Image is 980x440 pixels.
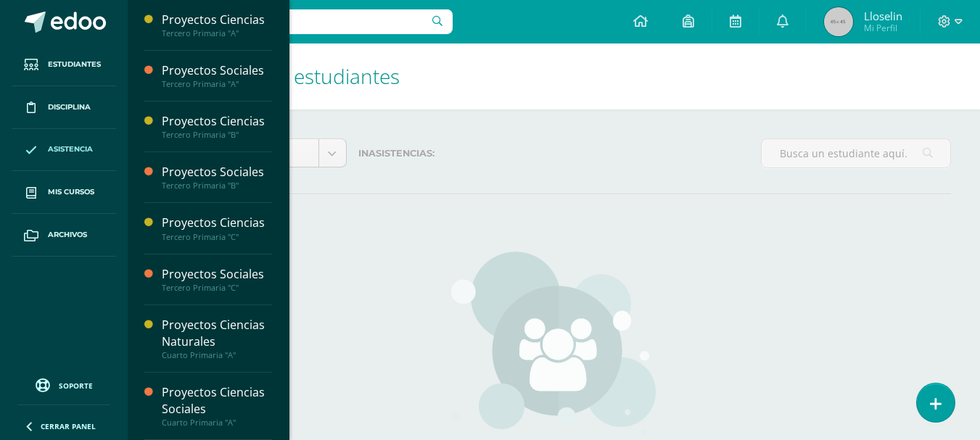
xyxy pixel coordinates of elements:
a: Mis cursos [12,171,116,214]
span: Asistencia [48,144,93,155]
a: Archivos [12,214,116,257]
span: Mi Perfil [864,22,902,34]
div: Tercero Primaria "B" [162,130,272,140]
div: Tercero Primaria "B" [162,180,272,191]
span: Cerrar panel [41,421,96,431]
a: Proyectos CienciasTercero Primaria "A" [162,12,272,38]
div: Proyectos Sociales [162,164,272,180]
a: Asistencia [12,129,116,172]
a: Proyectos CienciasTercero Primaria "B" [162,113,272,140]
div: Tercero Primaria "A" [162,79,272,89]
div: Tercero Primaria "C" [162,232,272,242]
a: Soporte [17,375,110,394]
div: Tercero Primaria "A" [162,28,272,38]
a: Estudiantes [12,43,116,86]
a: Proyectos Ciencias NaturalesCuarto Primaria "A" [162,317,272,360]
div: Proyectos Sociales [162,62,272,79]
input: Busca un usuario... [137,9,453,34]
span: Archivos [48,229,87,241]
span: Lloselin [864,9,902,23]
div: Proyectos Ciencias [162,113,272,130]
span: Soporte [59,381,93,391]
a: Proyectos SocialesTercero Primaria "B" [162,164,272,191]
img: groups.png [451,252,656,440]
div: Proyectos Sociales [162,266,272,283]
div: Cuarto Primaria "A" [162,350,272,360]
span: Disciplina [48,101,91,113]
a: Proyectos Ciencias SocialesCuarto Primaria "A" [162,384,272,428]
div: Proyectos Ciencias [162,215,272,231]
a: Disciplina [12,86,116,129]
div: Tercero Primaria "C" [162,283,272,293]
div: Proyectos Ciencias Naturales [162,317,272,350]
span: Estudiantes [48,59,101,70]
div: Proyectos Ciencias Sociales [162,384,272,418]
a: Proyectos SocialesTercero Primaria "C" [162,266,272,293]
label: Inasistencias: [358,138,750,168]
div: Cuarto Primaria "A" [162,418,272,428]
a: Proyectos CienciasTercero Primaria "C" [162,215,272,241]
img: 45x45 [824,7,853,36]
span: Mis cursos [48,186,94,198]
div: Proyectos Ciencias [162,12,272,28]
input: Busca un estudiante aquí... [762,139,950,167]
a: Proyectos SocialesTercero Primaria "A" [162,62,272,89]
